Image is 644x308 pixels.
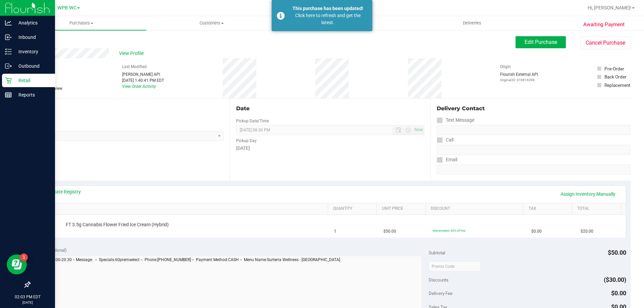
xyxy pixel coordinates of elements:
a: Quantity [333,206,374,211]
p: [DATE] [3,300,52,305]
div: Delivery Contact [437,105,631,113]
span: ($30.00) [604,276,626,283]
span: $0.00 [611,290,626,297]
div: This purchase has been updated! [288,5,367,12]
a: View Order Activity [122,84,156,89]
inline-svg: Reports [5,91,12,98]
span: $20.00 [581,228,593,235]
div: Pre-Order [604,65,624,72]
span: 60premselect: 60% off line [433,229,465,232]
div: Date [236,105,424,113]
div: [DATE] 1:40:41 PM EDT [122,77,164,83]
span: Discounts [429,274,448,286]
button: Cancel Purchase [580,37,631,49]
span: FT 3.5g Cannabis Flower Fried Ice Cream (Hybrid) [66,222,169,228]
span: Delivery Fee [429,291,452,296]
a: Assign Inventory Manually [556,188,620,200]
span: Awaiting Payment [583,21,625,28]
p: Original ID: 316816098 [500,77,538,82]
label: Last Modified [122,64,147,70]
label: Email [437,155,457,165]
a: Tax [529,206,570,211]
span: Customers [147,20,276,26]
span: Subtotal [429,250,445,255]
inline-svg: Outbound [5,63,12,69]
iframe: Resource center [7,254,27,274]
a: SKU [40,206,325,211]
div: Back Order [604,73,627,80]
span: 1 [334,228,336,235]
inline-svg: Inventory [5,48,12,55]
span: View Profile [119,50,146,57]
a: Unit Price [382,206,423,211]
p: Inventory [12,48,52,56]
a: Customers [146,16,276,30]
label: Text Message [437,115,474,125]
a: Purchases [16,16,146,30]
p: Analytics [12,19,52,27]
span: WPB WC [57,5,76,11]
a: Total [577,206,618,211]
div: Click here to refresh and get the latest. [288,12,367,26]
span: Purchases [16,20,146,26]
input: Promo Code [429,261,481,271]
label: Call [437,135,453,145]
p: 02:03 PM EDT [3,294,52,300]
a: Discount [431,206,521,211]
label: Pickup Day [236,138,257,144]
iframe: Resource center unread badge [20,253,28,261]
input: Format: (999) 999-9999 [437,145,631,155]
p: Outbound [12,62,52,70]
span: Hi, [PERSON_NAME]! [588,5,631,10]
span: $50.00 [608,249,626,256]
div: [PERSON_NAME] API [122,71,164,77]
a: View State Registry [41,188,81,195]
p: Inbound [12,33,52,41]
div: [DATE] [236,145,424,152]
inline-svg: Analytics [5,19,12,26]
div: Flourish External API [500,71,538,82]
span: Edit Purchase [525,39,557,45]
label: Origin [500,64,511,70]
p: Reports [12,91,52,99]
inline-svg: Inbound [5,34,12,41]
div: Replacement [604,82,630,88]
input: Format: (999) 999-9999 [437,125,631,135]
div: Location [30,105,224,113]
label: Pickup Date/Time [236,118,269,124]
p: Retail [12,76,52,84]
a: Deliveries [407,16,537,30]
span: $50.00 [383,228,396,235]
span: Deliveries [454,20,490,26]
span: $0.00 [531,228,542,235]
inline-svg: Retail [5,77,12,84]
button: Edit Purchase [516,36,566,48]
